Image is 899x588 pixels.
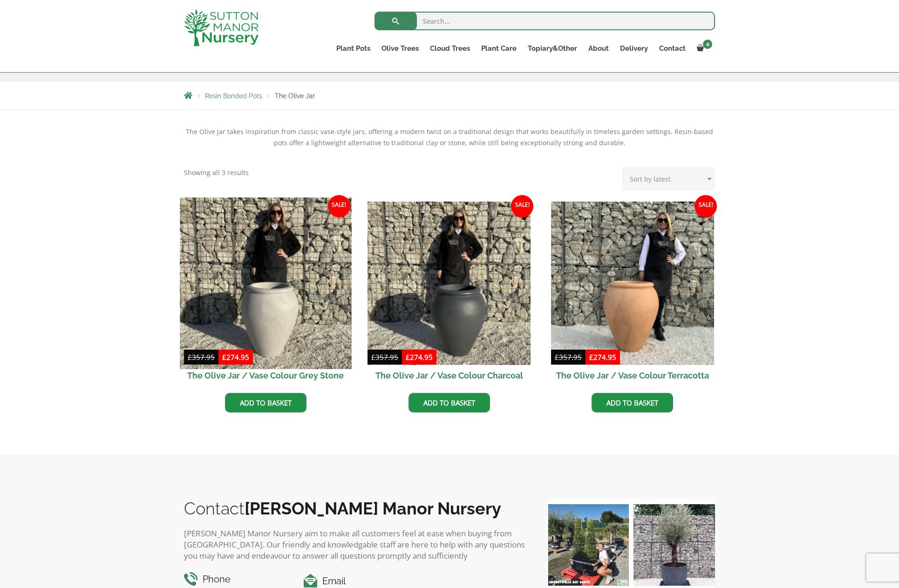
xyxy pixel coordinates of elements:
a: Delivery [614,42,654,55]
bdi: 357.95 [371,352,398,362]
a: Plant Care [476,42,522,55]
a: Sale! The Olive Jar / Vase Colour Terracotta [551,202,715,386]
bdi: 274.95 [222,352,249,362]
b: [PERSON_NAME] Manor Nursery [245,499,501,518]
img: The Olive Jar / Vase Colour Grey Stone [180,197,351,369]
nav: Breadcrumbs [184,92,715,99]
bdi: 357.95 [555,352,582,362]
img: The Olive Jar / Vase Colour Charcoal [368,202,531,365]
bdi: 274.95 [406,352,433,362]
a: Plant Pots [331,42,376,55]
a: 0 [691,42,715,55]
a: Olive Trees [376,42,424,55]
img: Our elegant & picturesque Angustifolia Cones are an exquisite addition to your Bay Tree collectio... [547,504,629,586]
h4: Phone [184,572,290,587]
span: 0 [703,40,712,49]
a: Topiary&Other [522,42,583,55]
p: Showing all 3 results [184,167,249,178]
a: Resin Bonded Pots [205,92,262,100]
a: Add to basket: “The Olive Jar / Vase Colour Grey Stone” [225,393,306,412]
a: Sale! The Olive Jar / Vase Colour Grey Stone [184,202,347,386]
span: Sale! [511,195,533,217]
a: Cloud Trees [424,42,476,55]
span: Sale! [695,195,717,217]
a: Contact [654,42,691,55]
span: £ [555,352,559,362]
a: Add to basket: “The Olive Jar / Vase Colour Terracotta” [592,393,673,412]
p: The Olive Jar takes inspiration from classic vase-style jars, offering a modern twist on a tradit... [184,126,715,149]
a: About [583,42,614,55]
h2: The Olive Jar / Vase Colour Charcoal [368,365,531,386]
img: logo [184,9,259,46]
a: Sale! The Olive Jar / Vase Colour Charcoal [368,202,531,386]
img: A beautiful multi-stem Spanish Olive tree potted in our luxurious fibre clay pots 😍😍 [633,504,715,586]
h2: The Olive Jar / Vase Colour Grey Stone [184,365,347,386]
span: Sale! [328,195,350,217]
span: £ [406,352,410,362]
span: £ [371,352,375,362]
span: £ [188,352,192,362]
p: [PERSON_NAME] Manor Nursery aim to make all customers feel at ease when buying from [GEOGRAPHIC_D... [184,528,529,561]
img: The Olive Jar / Vase Colour Terracotta [551,202,715,365]
input: Search... [375,12,715,30]
select: Shop order [622,167,715,190]
bdi: 274.95 [589,352,616,362]
bdi: 357.95 [188,352,215,362]
a: Add to basket: “The Olive Jar / Vase Colour Charcoal” [409,393,490,412]
h2: The Olive Jar / Vase Colour Terracotta [551,365,715,386]
span: The Olive Jar [275,92,315,100]
span: £ [589,352,593,362]
span: £ [222,352,226,362]
h2: Contact [184,499,529,518]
